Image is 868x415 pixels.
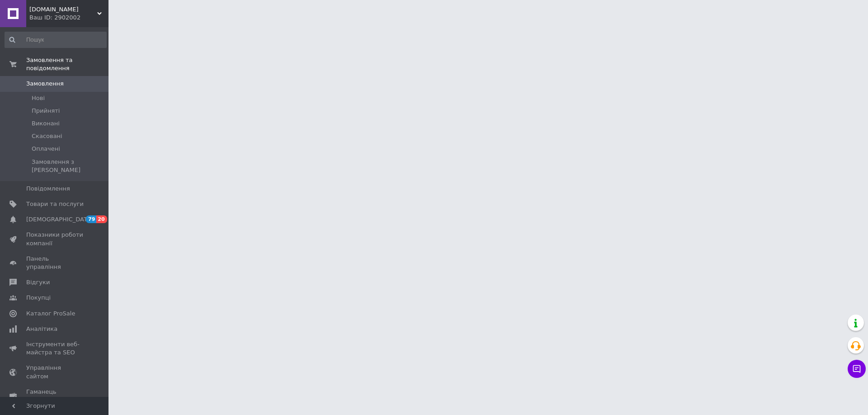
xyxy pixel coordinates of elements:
[26,80,64,88] span: Замовлення
[26,215,93,224] span: [DEMOGRAPHIC_DATA]
[26,200,84,208] span: Товари та послуги
[5,32,107,48] input: Пошук
[26,388,84,404] span: Гаманець компанії
[26,325,57,333] span: Аналітика
[29,14,108,22] div: Ваш ID: 2902002
[26,185,70,193] span: Повідомлення
[29,5,97,14] span: Timi.com.ua
[26,340,84,357] span: Інструменти веб-майстра та SEO
[26,231,84,247] span: Показники роботи компанії
[26,294,51,302] span: Покупці
[848,360,866,378] button: Чат з покупцем
[26,56,108,72] span: Замовлення та повідомлення
[96,215,107,223] span: 20
[32,94,45,102] span: Нові
[32,107,60,115] span: Прийняті
[32,119,60,128] span: Виконані
[26,255,84,271] span: Панель управління
[32,132,62,140] span: Скасовані
[26,310,75,318] span: Каталог ProSale
[32,158,106,174] span: Замовлення з [PERSON_NAME]
[32,145,60,153] span: Оплачені
[26,278,50,286] span: Відгуки
[86,215,96,223] span: 79
[26,364,84,380] span: Управління сайтом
